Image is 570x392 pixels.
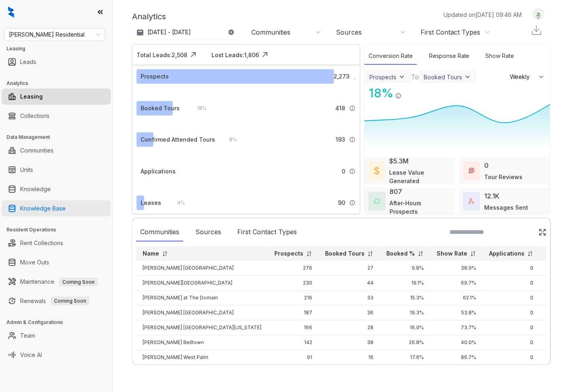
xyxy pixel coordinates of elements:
[421,28,480,37] div: First Contact Types
[411,72,419,82] div: To
[389,156,408,166] div: $5.3M
[483,276,540,291] td: 0
[259,49,271,61] img: Click Icon
[8,6,14,18] img: logo
[6,319,112,326] h3: Admin & Configurations
[233,223,301,241] div: First Contact Types
[136,350,268,365] td: [PERSON_NAME] West Palm
[20,181,51,197] a: Knowledge
[6,226,112,233] h3: Resident Operations
[9,29,100,41] span: Griffis Residential
[336,135,345,144] span: 193
[20,108,50,124] a: Collections
[418,251,424,257] img: sorting
[20,200,66,217] a: Knowledge Base
[380,305,430,320] td: 19.3%
[268,276,319,291] td: 230
[137,51,187,59] div: Total Leads: 2,508
[349,168,356,175] img: Info
[20,162,33,178] a: Units
[2,293,111,309] li: Renewals
[319,291,380,305] td: 33
[349,105,356,111] img: Info
[132,10,166,23] p: Analytics
[374,166,379,175] img: LeaseValue
[268,291,319,305] td: 216
[268,350,319,365] td: 91
[2,235,111,251] li: Rent Collections
[483,291,540,305] td: 0
[20,54,36,70] a: Leads
[430,291,483,305] td: 62.1%
[483,261,540,276] td: 0
[2,274,111,290] li: Maintenance
[306,251,312,257] img: sorting
[6,45,112,52] h3: Leasing
[367,251,373,257] img: sorting
[398,73,406,81] img: ViewFilterArrow
[141,104,180,113] div: Booked Tours
[319,350,380,365] td: 16
[319,320,380,335] td: 28
[141,198,161,207] div: Leases
[191,223,225,241] div: Sources
[470,251,476,257] img: sorting
[325,250,365,258] p: Booked Tours
[539,228,547,236] img: Click Icon
[268,320,319,335] td: 166
[380,276,430,291] td: 19.1%
[335,104,345,113] span: 418
[483,335,540,350] td: 0
[469,198,475,204] img: TotalFum
[380,335,430,350] td: 26.8%
[143,250,159,258] p: Name
[527,251,533,257] img: sorting
[222,135,237,144] div: 8 %
[395,93,402,99] img: Info
[510,73,535,81] span: Weekly
[533,10,544,19] img: UserAvatar
[380,350,430,365] td: 17.6%
[374,198,380,204] img: AfterHoursConversations
[430,335,483,350] td: 40.0%
[319,261,380,276] td: 27
[251,28,290,37] div: Communities
[531,24,543,36] img: Download
[6,134,112,141] h3: Data Management
[136,223,183,241] div: Communities
[268,305,319,320] td: 187
[2,254,111,270] li: Move Outs
[2,89,111,105] li: Leasing
[319,335,380,350] td: 38
[2,142,111,159] li: Communities
[319,276,380,291] td: 44
[482,47,518,65] div: Show Rate
[51,297,89,305] span: Coming Soon
[380,320,430,335] td: 16.9%
[389,168,451,185] div: Lease Value Generated
[2,347,111,363] li: Voice AI
[2,328,111,344] li: Team
[141,135,215,144] div: Confirmed Attended Tours
[2,108,111,124] li: Collections
[136,305,268,320] td: [PERSON_NAME] [GEOGRAPHIC_DATA]
[147,28,191,36] p: [DATE] - [DATE]
[425,47,474,65] div: Response Rate
[390,187,402,196] div: 807
[390,199,452,216] div: After-Hours Prospects
[338,198,345,207] span: 90
[483,320,540,335] td: 0
[430,261,483,276] td: 38.9%
[141,72,169,81] div: Prospects
[211,51,259,59] div: Lost Leads: 1,806
[424,74,462,80] div: Booked Tours
[132,25,241,39] button: [DATE] - [DATE]
[484,203,528,212] div: Messages Sent
[365,47,417,65] div: Conversion Rate
[464,73,472,81] img: ViewFilterArrow
[369,74,396,80] div: Prospects
[354,78,356,80] img: Info
[162,251,168,257] img: sorting
[20,254,49,270] a: Move Outs
[484,191,500,201] div: 12.1K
